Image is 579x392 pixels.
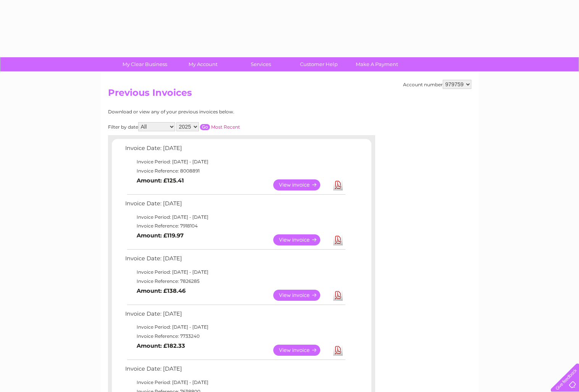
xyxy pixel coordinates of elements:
td: Invoice Period: [DATE] - [DATE] [123,268,347,277]
a: Download [333,290,343,301]
a: My Clear Business [113,57,176,71]
a: View [273,345,329,356]
td: Invoice Date: [DATE] [123,253,347,268]
div: Account number [403,80,471,89]
td: Invoice Date: [DATE] [123,198,347,213]
div: Filter by date [108,122,308,131]
td: Invoice Reference: 7918104 [123,221,347,231]
h2: Previous Invoices [108,87,471,102]
div: Download or view any of your previous invoices below. [108,109,308,115]
td: Invoice Date: [DATE] [123,143,347,157]
a: Download [333,345,343,356]
td: Invoice Date: [DATE] [123,309,347,323]
b: Amount: £125.41 [137,177,184,184]
td: Invoice Period: [DATE] - [DATE] [123,323,347,332]
td: Invoice Reference: 7733240 [123,332,347,341]
td: Invoice Period: [DATE] - [DATE] [123,157,347,166]
a: Services [229,57,292,71]
a: Customer Help [287,57,350,71]
a: View [273,179,329,190]
a: Download [333,179,343,190]
a: My Account [171,57,234,71]
b: Amount: £182.33 [137,342,185,349]
a: View [273,234,329,245]
b: Amount: £119.97 [137,232,184,239]
td: Invoice Date: [DATE] [123,364,347,378]
b: Amount: £138.46 [137,287,185,294]
td: Invoice Period: [DATE] - [DATE] [123,213,347,222]
td: Invoice Reference: 8008891 [123,166,347,176]
a: Most Recent [211,124,240,130]
td: Invoice Reference: 7826285 [123,277,347,286]
td: Invoice Period: [DATE] - [DATE] [123,378,347,387]
a: View [273,290,329,301]
a: Make A Payment [345,57,408,71]
a: Download [333,234,343,245]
